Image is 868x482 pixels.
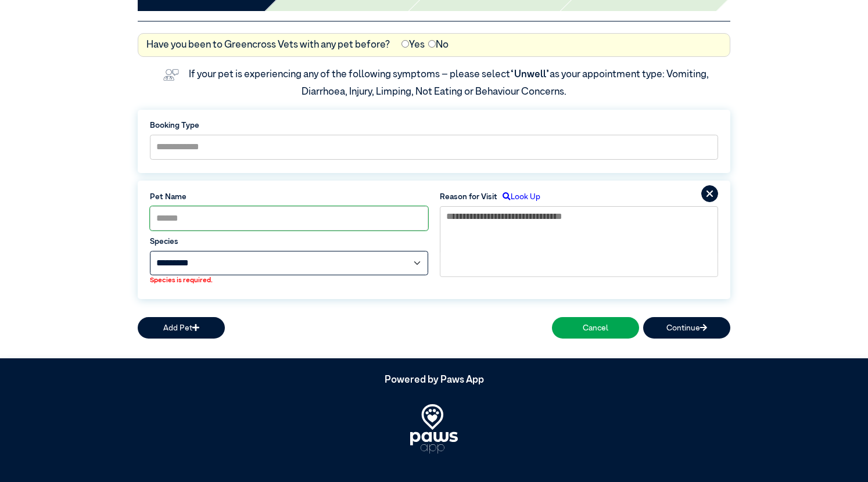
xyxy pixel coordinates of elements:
[497,191,540,203] label: Look Up
[510,70,550,80] span: “Unwell”
[401,38,425,53] label: Yes
[150,120,718,131] label: Booking Type
[428,40,436,48] input: No
[552,317,639,339] button: Cancel
[428,38,449,53] label: No
[189,70,711,97] label: If your pet is experiencing any of the following symptoms – please select as your appointment typ...
[146,38,390,53] label: Have you been to Greencross Vets with any pet before?
[138,375,730,386] h5: Powered by Paws App
[401,40,409,48] input: Yes
[159,65,183,85] img: vet
[138,317,225,339] button: Add Pet
[150,236,428,247] label: Species
[410,404,458,454] img: PawsApp
[150,191,428,203] label: Pet Name
[643,317,730,339] button: Continue
[440,191,497,203] label: Reason for Visit
[150,275,428,286] label: Species is required.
